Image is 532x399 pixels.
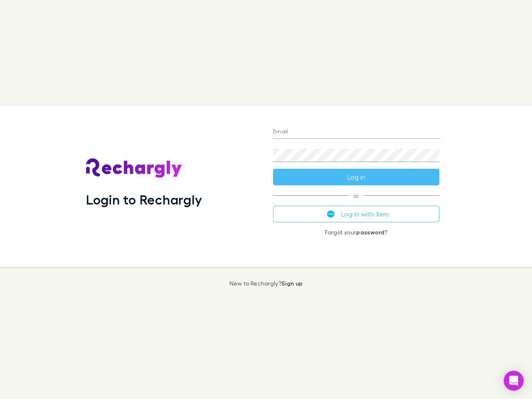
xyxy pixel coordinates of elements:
button: Log in [273,169,439,185]
img: Rechargly's Logo [86,158,182,178]
h1: Login to Rechargly [86,192,202,207]
div: Open Intercom Messenger [504,371,524,391]
a: password [356,229,384,236]
img: Xero's logo [327,210,335,218]
p: Forgot your ? [273,229,439,236]
button: Log in with Xero [273,206,439,222]
span: or [273,195,439,196]
a: Sign up [281,280,303,287]
p: New to Rechargly? [229,280,303,287]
